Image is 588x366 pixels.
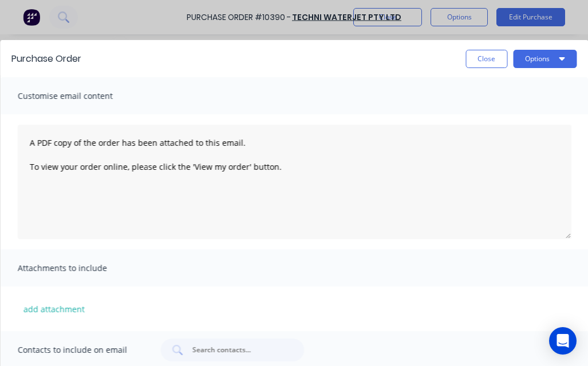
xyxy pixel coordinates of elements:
textarea: A PDF copy of the order has been attached to this email. To view your order online, please click ... [17,125,571,239]
span: Contacts to include on email [17,342,143,358]
button: Options [513,50,577,68]
button: Close [465,50,507,68]
span: Customise email content [17,88,143,104]
span: Attachments to include [17,260,143,276]
button: add attachment [17,300,90,317]
div: Purchase Order [11,52,81,66]
div: Open Intercom Messenger [549,327,577,355]
input: Search contacts... [191,344,286,356]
